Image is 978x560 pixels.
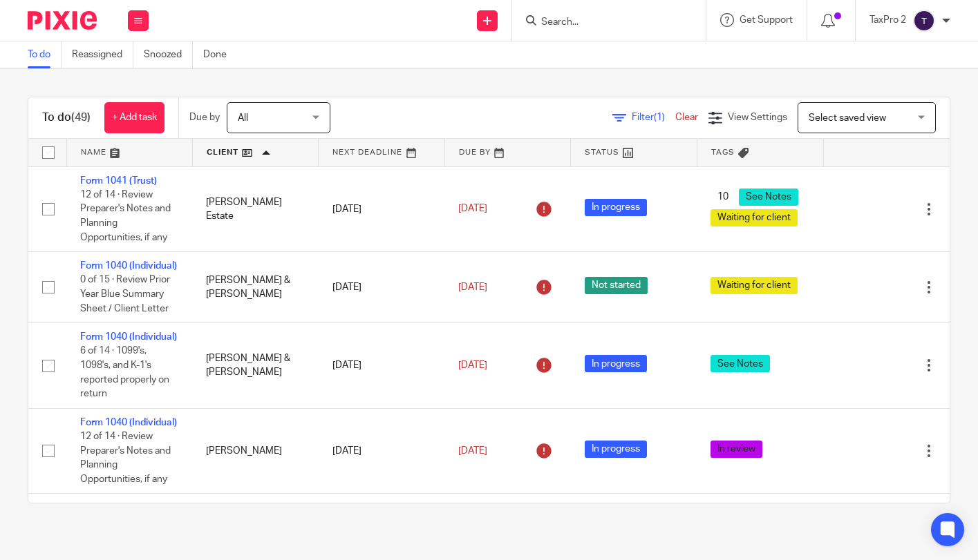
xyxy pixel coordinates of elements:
span: (49) [71,112,91,123]
img: Pixie [28,11,97,30]
span: See Notes [739,189,798,206]
td: [DATE] [319,323,444,409]
span: All [238,113,248,123]
span: View Settings [728,113,787,122]
a: Form 1040 (Individual) [80,332,177,342]
a: To do [28,41,62,68]
td: [PERSON_NAME] & [PERSON_NAME] [192,323,318,409]
span: Tags [711,148,735,156]
a: Snoozed [144,41,193,68]
span: 10 [711,189,735,206]
td: [PERSON_NAME] & [PERSON_NAME] [192,252,318,323]
td: [PERSON_NAME] Estate [192,166,318,252]
span: Select saved view [809,113,886,123]
a: Form 1041 (Trust) [80,176,157,186]
span: (1) [654,113,665,122]
td: [DATE] [319,166,444,252]
a: Done [203,41,237,68]
span: In review [711,441,762,458]
span: 6 of 14 · 1099's, 1098's, and K-1's reported properly on return [80,347,169,399]
span: [DATE] [458,446,487,456]
a: Form 1040 (Individual) [80,261,177,271]
span: 12 of 14 · Review Preparer's Notes and Planning Opportunities, if any [80,190,171,242]
span: In progress [585,441,647,458]
span: See Notes [711,355,770,372]
a: Reassigned [72,41,133,68]
td: [DATE] [319,408,444,494]
p: Due by [189,110,220,124]
h1: To do [42,110,91,125]
span: In progress [585,355,647,372]
a: Form 1040 (Individual) [80,418,177,427]
span: 0 of 15 · Review Prior Year Blue Summary Sheet / Client Letter [80,276,170,313]
span: [DATE] [458,204,487,214]
span: Get Support [740,15,793,25]
img: svg%3E [913,10,935,32]
a: + Add task [104,102,164,133]
td: [DATE] [319,252,444,323]
td: [PERSON_NAME] [192,408,318,494]
span: Not started [585,277,648,294]
input: Search [540,17,664,29]
span: 12 of 14 · Review Preparer's Notes and Planning Opportunities, if any [80,432,171,484]
p: TaxPro 2 [869,13,906,27]
span: In progress [585,199,647,216]
span: Waiting for client [711,277,798,294]
span: Filter [632,113,675,122]
a: Clear [675,113,698,122]
span: Waiting for client [711,209,798,226]
span: [DATE] [458,360,487,370]
span: [DATE] [458,282,487,292]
